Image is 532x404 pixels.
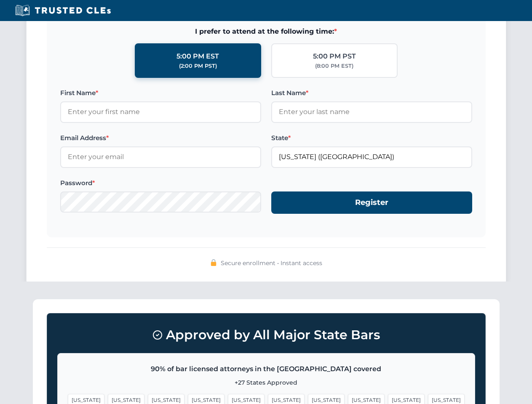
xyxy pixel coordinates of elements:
[60,26,472,37] span: I prefer to attend at the following time:
[60,133,261,143] label: Email Address
[57,324,475,346] h3: Approved by All Major State Bars
[13,4,113,17] img: Trusted CLEs
[315,62,353,70] div: (8:00 PM EST)
[221,258,322,268] span: Secure enrollment • Instant access
[271,133,472,143] label: State
[68,378,465,387] p: +27 States Approved
[176,51,219,62] div: 5:00 PM EST
[60,178,261,188] label: Password
[179,62,217,70] div: (2:00 PM PST)
[60,88,261,98] label: First Name
[271,101,472,122] input: Enter your last name
[60,146,261,167] input: Enter your email
[68,364,465,375] p: 90% of bar licensed attorneys in the [GEOGRAPHIC_DATA] covered
[313,51,356,62] div: 5:00 PM PST
[271,146,472,167] input: Florida (FL)
[271,88,472,98] label: Last Name
[210,259,217,266] img: 🔒
[271,191,472,214] button: Register
[60,101,261,122] input: Enter your first name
